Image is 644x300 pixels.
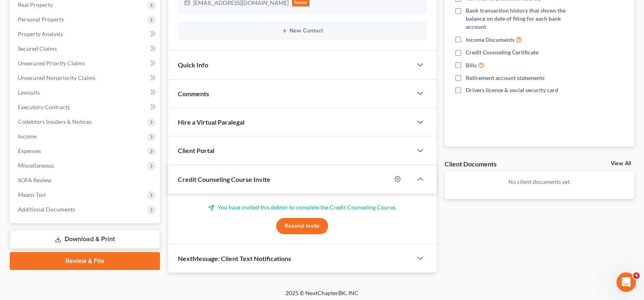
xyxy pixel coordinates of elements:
[466,48,538,56] span: Credit Counseling Certificate
[451,178,628,186] p: No client documents yet.
[11,85,160,100] a: Lawsuits
[18,162,54,169] span: Miscellaneous
[178,175,270,183] span: Credit Counseling Course Invite
[10,252,160,270] a: Review & File
[178,61,208,69] span: Quick Info
[10,230,160,249] a: Download & Print
[11,41,160,56] a: Secured Claims
[18,74,95,81] span: Unsecured Nonpriority Claims
[466,86,558,94] span: Drivers license & social security card
[11,100,160,114] a: Executory Contracts
[18,118,92,125] span: Codebtors Insiders & Notices
[18,206,75,213] span: Additional Documents
[616,272,636,292] iframe: Intercom live chat
[18,89,40,96] span: Lawsuits
[18,191,46,198] span: Means Test
[18,177,52,183] span: SOFA Review
[466,74,545,82] span: Retirement account statements
[445,160,497,168] div: Client Documents
[18,133,37,140] span: Income
[18,45,57,52] span: Secured Claims
[178,90,209,97] span: Comments
[611,161,631,166] a: View All
[184,28,421,34] button: New Contact
[18,1,53,8] span: Real Property
[18,30,63,37] span: Property Analysis
[178,255,291,262] span: NextMessage: Client Text Notifications
[466,61,477,69] span: Bills
[178,118,244,126] span: Hire a Virtual Paralegal
[18,16,64,23] span: Personal Property
[18,104,70,110] span: Executory Contracts
[466,36,514,44] span: Income Documents
[11,27,160,41] a: Property Analysis
[11,71,160,85] a: Unsecured Nonpriority Claims
[633,272,640,279] span: 4
[178,203,427,212] p: You have invited this debtor to complete the Credit Counseling Course.
[178,147,214,154] span: Client Portal
[276,218,328,234] button: Resend Invite
[466,6,580,31] span: Bank transaction history that shows the balance on date of filing for each bank account
[11,173,160,188] a: SOFA Review
[18,60,85,67] span: Unsecured Priority Claims
[18,147,41,154] span: Expenses
[11,56,160,71] a: Unsecured Priority Claims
